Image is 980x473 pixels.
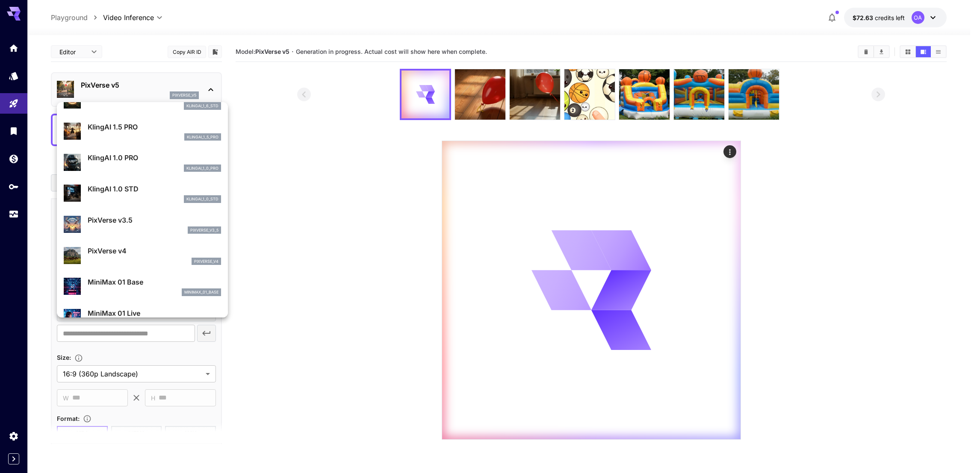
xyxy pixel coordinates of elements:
p: MiniMax 01 Base [88,277,221,287]
div: KlingAI 1.0 STDklingai_1_0_std [64,180,221,206]
p: PixVerse v3.5 [88,215,221,225]
p: PixVerse v4 [88,246,221,256]
div: KlingAI 1.5 PROklingai_1_5_pro [64,118,221,144]
p: KlingAI 1.0 PRO [88,153,221,163]
p: pixverse_v4 [194,259,218,264]
div: MiniMax 01 Baseminimax_01_base [64,273,221,300]
div: PixVerse v3.5pixverse_v3_5 [64,212,221,238]
p: MiniMax 01 Live [88,308,221,318]
p: klingai_1_6_std [186,103,218,109]
p: KlingAI 1.5 PRO [88,122,221,132]
p: klingai_1_0_pro [186,165,218,171]
div: MiniMax 01 Live [64,305,221,331]
div: KlingAI 1.0 PROklingai_1_0_pro [64,149,221,175]
p: KlingAI 1.0 STD [88,184,221,194]
p: minimax_01_base [184,289,218,295]
p: klingai_1_5_pro [187,134,218,140]
div: PixVerse v4pixverse_v4 [64,242,221,268]
p: pixverse_v3_5 [190,227,218,233]
p: klingai_1_0_std [186,196,218,202]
